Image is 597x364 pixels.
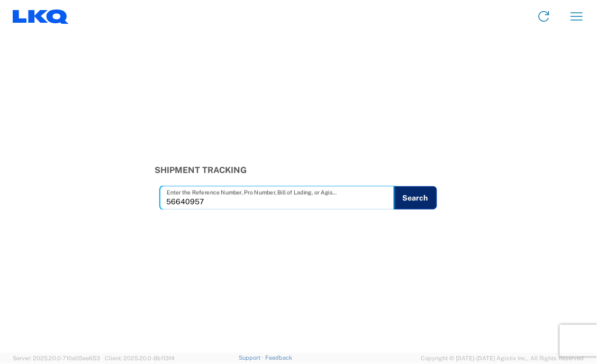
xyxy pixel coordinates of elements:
[265,355,292,361] a: Feedback
[155,165,442,175] h3: Shipment Tracking
[394,186,437,210] button: Search
[13,356,100,362] span: Server: 2025.20.0-710e05ee653
[105,356,175,362] span: Client: 2025.20.0-8b113f4
[239,355,266,361] a: Support
[421,354,584,363] span: Copyright © [DATE]-[DATE] Agistix Inc., All Rights Reserved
